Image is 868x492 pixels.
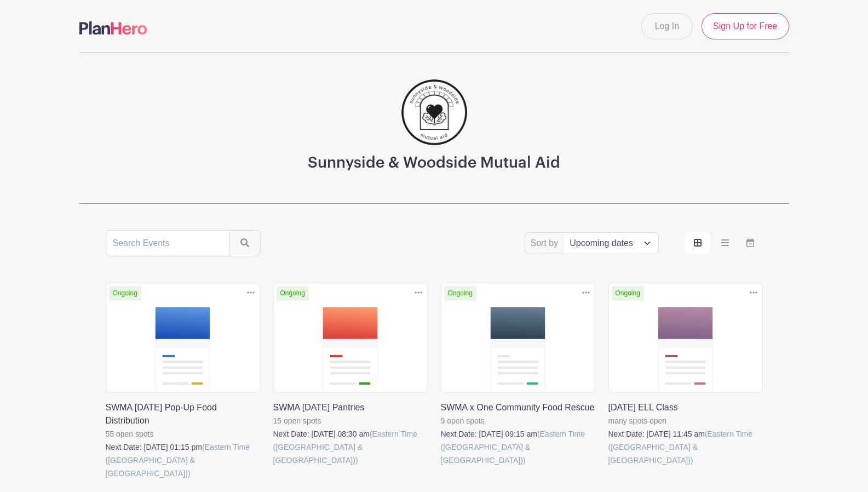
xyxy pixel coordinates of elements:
[641,13,693,39] a: Log In
[79,21,147,35] img: logo-507f7623f17ff9eddc593b1ce0a138ce2505c220e1c5a4e2b4648c50719b7d32.svg
[308,154,560,173] h3: Sunnyside & Woodside Mutual Aid
[106,230,229,256] input: Search Events
[702,13,789,39] a: Sign Up for Free
[531,237,562,250] label: Sort by
[401,79,467,145] img: 256.png
[685,232,763,254] div: order and view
